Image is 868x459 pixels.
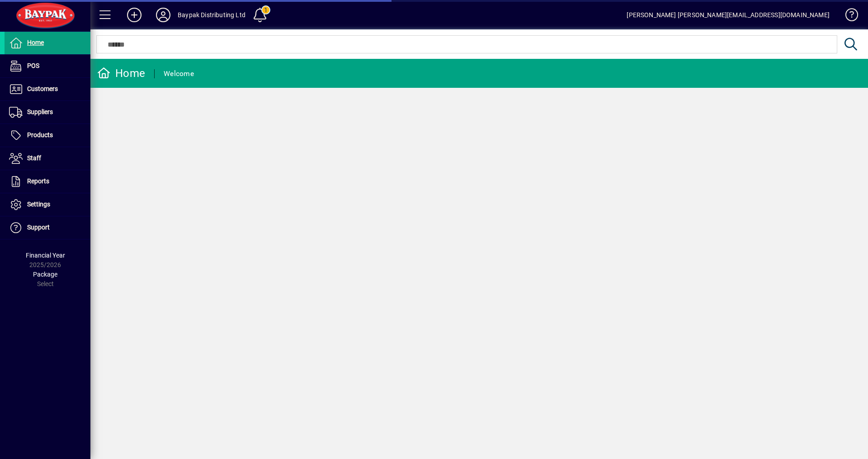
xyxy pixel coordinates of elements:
[27,201,50,208] span: Settings
[27,131,53,139] span: Products
[27,177,49,185] span: Reports
[27,224,50,231] span: Support
[27,108,53,115] span: Suppliers
[178,8,245,22] div: Baypak Distributing Ltd
[5,216,90,239] a: Support
[26,252,65,259] span: Financial Year
[33,271,57,278] span: Package
[839,2,857,31] a: Knowledge Base
[5,78,90,100] a: Customers
[5,193,90,216] a: Settings
[27,62,39,69] span: POS
[5,147,90,170] a: Staff
[27,85,58,92] span: Customers
[27,154,41,162] span: Staff
[5,101,90,124] a: Suppliers
[120,7,149,23] button: Add
[5,124,90,147] a: Products
[149,7,178,23] button: Profile
[627,8,830,22] div: [PERSON_NAME] [PERSON_NAME][EMAIL_ADDRESS][DOMAIN_NAME]
[27,39,44,46] span: Home
[164,67,194,81] div: Welcome
[5,55,90,77] a: POS
[97,66,145,81] div: Home
[5,170,90,193] a: Reports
